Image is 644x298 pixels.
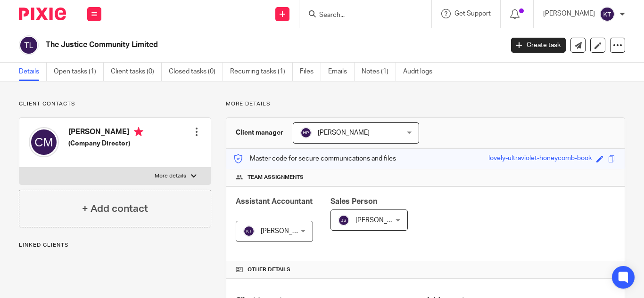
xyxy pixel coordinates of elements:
p: [PERSON_NAME] [543,9,595,18]
i: Primary [134,127,143,137]
p: Linked clients [19,242,211,249]
span: [PERSON_NAME] [355,217,407,224]
h3: Client manager [236,128,283,137]
img: svg%3E [338,215,349,226]
h4: [PERSON_NAME] [68,127,143,139]
a: Open tasks (1) [54,63,104,81]
p: More details [226,100,625,108]
span: Other details [248,266,290,274]
div: lovely-ultraviolet-honeycomb-book [488,153,592,164]
h5: (Company Director) [68,139,143,148]
img: svg%3E [300,127,312,138]
a: Client tasks (0) [111,63,162,81]
a: Create task [511,38,566,53]
a: Details [19,63,47,81]
img: svg%3E [600,7,615,22]
span: [PERSON_NAME] [318,129,370,136]
p: Client contacts [19,100,211,108]
span: Team assignments [248,174,304,181]
a: Emails [328,63,355,81]
p: More details [155,172,186,180]
img: svg%3E [243,226,255,237]
a: Audit logs [403,63,439,81]
a: Closed tasks (0) [169,63,223,81]
img: Pixie [19,8,66,20]
img: svg%3E [19,35,39,55]
span: Sales Person [330,198,377,205]
a: Notes (1) [362,63,396,81]
a: Files [300,63,321,81]
input: Search [318,11,403,20]
span: Get Support [454,10,491,17]
h4: + Add contact [82,201,148,216]
a: Recurring tasks (1) [230,63,293,81]
span: [PERSON_NAME] [261,228,313,234]
h2: The Justice Community Limited [46,40,407,50]
p: Master code for secure communications and files [233,154,396,163]
img: svg%3E [29,127,59,157]
span: Assistant Accountant [236,198,313,205]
